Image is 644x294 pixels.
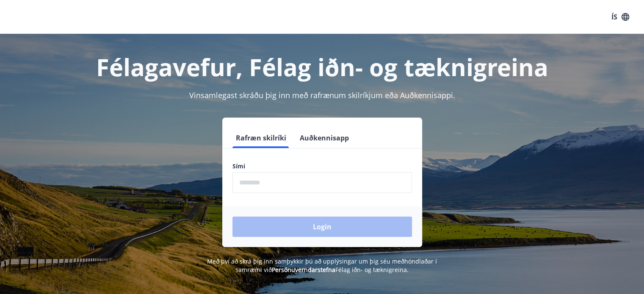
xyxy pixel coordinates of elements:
[232,162,412,170] label: Sími
[607,9,634,25] button: ÍS
[272,266,335,274] a: Persónuverndarstefna
[28,51,617,83] h1: Félagavefur, Félag iðn- og tæknigreina
[207,257,437,274] span: Með því að skrá þig inn samþykkir þú að upplýsingar um þig séu meðhöndlaðar í samræmi við Félag i...
[189,90,455,100] span: Vinsamlegast skráðu þig inn með rafrænum skilríkjum eða Auðkennisappi.
[232,128,290,148] button: Rafræn skilríki
[296,128,352,148] button: Auðkennisapp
